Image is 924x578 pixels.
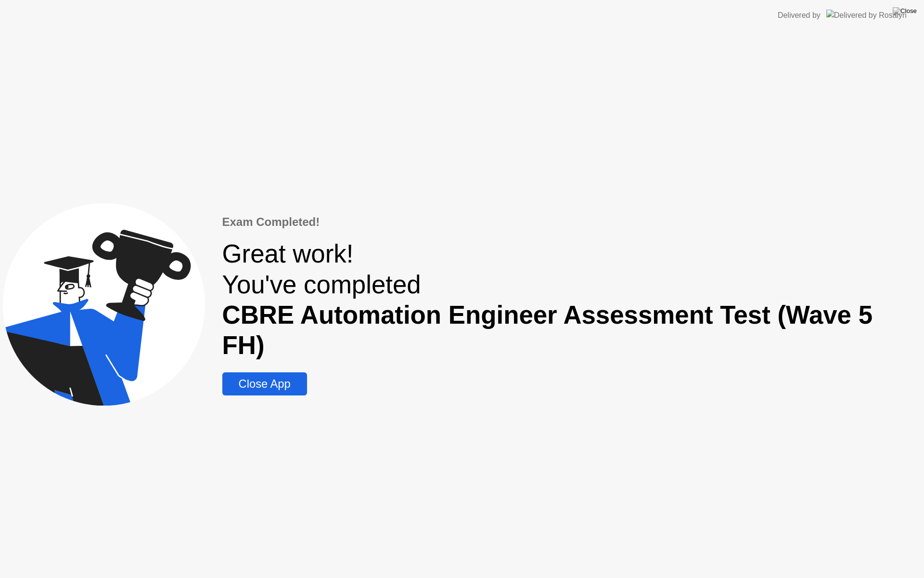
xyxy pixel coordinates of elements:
img: Delivered by Rosalyn [826,10,907,21]
div: Great work! You've completed [222,238,921,360]
div: Close App [225,377,304,391]
b: CBRE Automation Engineer Assessment Test (Wave 5 FH) [222,301,873,359]
button: Close App [222,372,307,395]
div: Delivered by [778,10,821,21]
img: Close [893,7,917,15]
div: Exam Completed! [222,213,921,231]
